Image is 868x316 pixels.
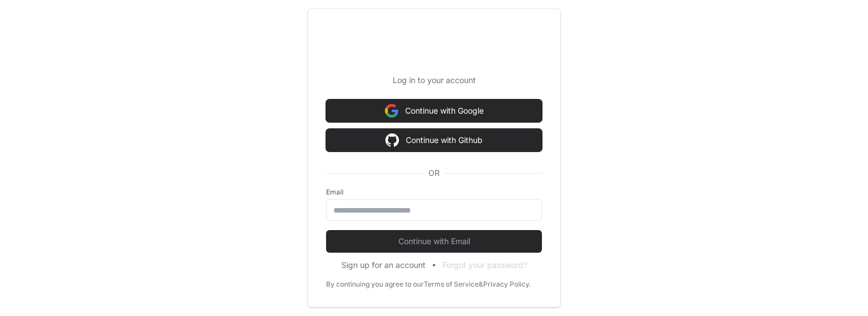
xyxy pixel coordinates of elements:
button: Continue with Github [326,129,542,151]
button: Forgot your password? [442,259,527,271]
button: Continue with Email [326,230,542,253]
label: Email [326,188,542,197]
img: Sign in with google [385,99,398,122]
div: & [479,280,483,289]
div: By continuing you agree to our [326,280,424,289]
span: Continue with Email [326,236,542,247]
img: Sign in with google [385,129,399,151]
a: Privacy Policy. [483,280,531,289]
button: Sign up for an account [341,259,426,271]
a: Terms of Service [424,280,479,289]
button: Continue with Google [326,99,542,122]
span: OR [424,167,444,179]
p: Log in to your account [326,75,542,86]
